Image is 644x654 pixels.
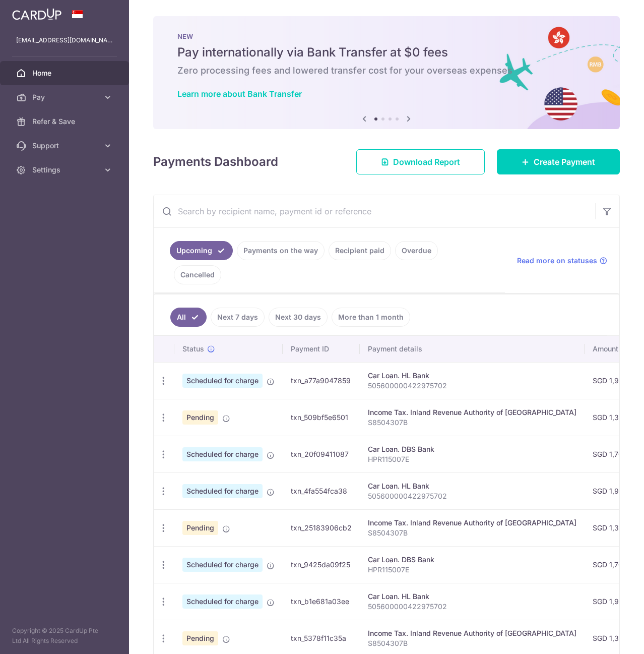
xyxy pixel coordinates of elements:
[368,481,576,491] div: Car Loan. HL Bank
[153,16,620,129] img: Bank transfer banner
[170,241,233,260] a: Upcoming
[368,628,576,638] div: Income Tax. Inland Revenue Authority of [GEOGRAPHIC_DATA]
[368,407,576,418] div: Income Tax. Inland Revenue Authority of [GEOGRAPHIC_DATA]
[395,241,438,260] a: Overdue
[182,484,263,498] span: Scheduled for charge
[368,638,576,648] p: S8504307B
[368,591,576,602] div: Car Loan. HL Bank
[356,149,485,174] a: Download Report
[182,344,204,354] span: Status
[182,558,263,572] span: Scheduled for charge
[368,371,576,381] div: Car Loan. HL Bank
[12,8,61,20] img: CardUp
[32,141,99,151] span: Support
[174,265,221,284] a: Cancelled
[368,565,576,575] p: HPR115007E
[368,528,576,538] p: S8504307B
[170,308,207,327] a: All
[368,555,576,565] div: Car Loan. DBS Bank
[497,149,620,174] a: Create Payment
[283,546,360,583] td: txn_9425da09f25
[269,308,328,327] a: Next 30 days
[283,583,360,620] td: txn_b1e681a03ee
[211,308,265,327] a: Next 7 days
[517,256,607,266] a: Read more on statuses
[182,447,263,461] span: Scheduled for charge
[534,156,595,168] span: Create Payment
[283,436,360,472] td: txn_20f09411087
[237,241,325,260] a: Payments on the way
[368,491,576,501] p: 505600000422975702
[182,374,263,388] span: Scheduled for charge
[329,241,391,260] a: Recipient paid
[283,472,360,509] td: txn_4fa554fca38
[593,344,618,354] span: Amount
[177,65,596,77] h6: Zero processing fees and lowered transfer cost for your overseas expenses
[360,336,585,362] th: Payment details
[332,308,410,327] a: More than 1 month
[368,381,576,391] p: 505600000422975702
[368,602,576,612] p: 505600000422975702
[283,336,360,362] th: Payment ID
[368,444,576,454] div: Car Loan. DBS Bank
[32,165,99,175] span: Settings
[16,35,113,45] p: [EMAIL_ADDRESS][DOMAIN_NAME]
[154,195,595,227] input: Search by recipient name, payment id or reference
[517,256,597,266] span: Read more on statuses
[177,32,596,40] p: NEW
[368,418,576,428] p: S8504307B
[393,156,460,168] span: Download Report
[32,116,99,127] span: Refer & Save
[182,521,218,535] span: Pending
[177,89,302,99] a: Learn more about Bank Transfer
[153,153,278,171] h4: Payments Dashboard
[283,362,360,399] td: txn_a77a9047859
[177,44,596,61] h5: Pay internationally via Bank Transfer at $0 fees
[182,594,263,609] span: Scheduled for charge
[283,399,360,436] td: txn_509bf5e6501
[32,68,99,78] span: Home
[283,509,360,546] td: txn_25183906cb2
[368,454,576,464] p: HPR115007E
[32,92,99,102] span: Pay
[368,518,576,528] div: Income Tax. Inland Revenue Authority of [GEOGRAPHIC_DATA]
[182,410,218,425] span: Pending
[182,631,218,645] span: Pending
[23,7,43,16] span: Help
